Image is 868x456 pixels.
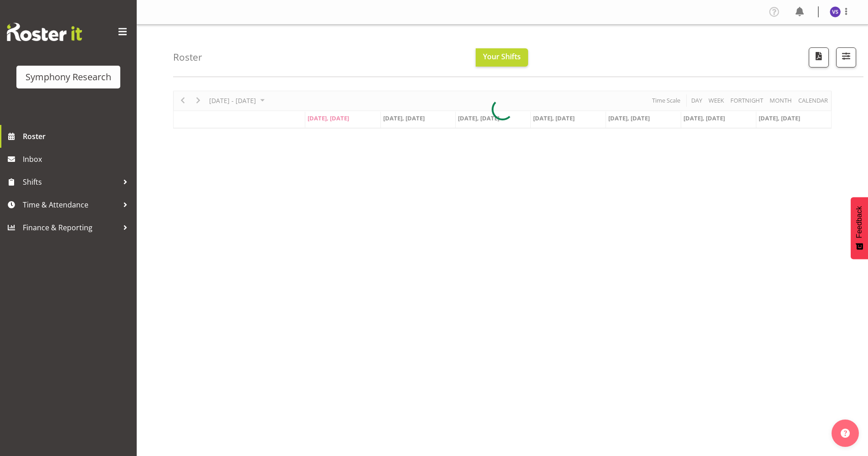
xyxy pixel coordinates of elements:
button: Filter Shifts [836,47,856,67]
button: Feedback - Show survey [851,197,868,259]
span: Time & Attendance [23,198,118,212]
span: Finance & Reporting [23,221,118,234]
span: Roster [23,130,132,143]
button: Your Shifts [476,48,528,67]
button: Download a PDF of the roster according to the set date range. [809,47,829,67]
img: virender-singh11427.jpg [830,6,841,17]
img: Rosterit website logo [7,23,82,41]
span: Shifts [23,175,118,189]
span: Inbox [23,152,132,166]
img: help-xxl-2.png [841,429,850,438]
h4: Roster [173,52,202,62]
div: Symphony Research [26,70,111,84]
span: Your Shifts [483,52,521,62]
span: Feedback [855,206,863,238]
